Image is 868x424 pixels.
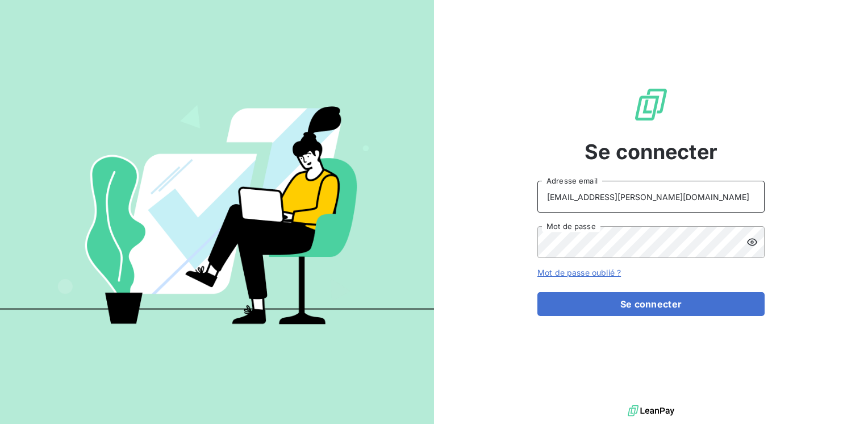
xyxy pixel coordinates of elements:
[537,292,765,316] button: Se connecter
[585,136,717,167] span: Se connecter
[537,181,765,213] input: placeholder
[628,402,674,419] img: logo
[537,268,621,277] a: Mot de passe oublié ?
[633,86,669,123] img: Logo LeanPay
